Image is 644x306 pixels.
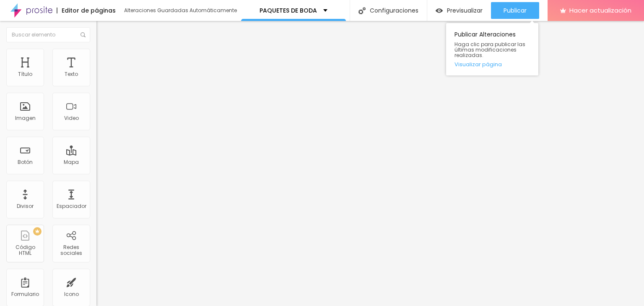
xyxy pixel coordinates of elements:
button: Previsualizar [427,2,491,19]
font: Código HTML [16,244,35,257]
font: Espaciador [57,202,86,210]
font: Botón [18,158,33,166]
font: Publicar [504,6,527,15]
font: Mapa [64,158,79,166]
font: Hacer actualización [569,6,631,15]
font: Título [18,70,32,78]
font: Redes sociales [60,244,82,257]
button: Publicar [491,2,539,19]
font: Texto [65,70,78,78]
font: Previsualizar [447,6,483,15]
input: Buscar elemento [6,27,90,42]
font: Configuraciones [370,6,418,15]
font: Visualizar página [454,60,502,68]
font: Imagen [15,114,36,122]
a: Visualizar página [454,62,530,67]
font: Publicar Alteraciones [454,30,516,39]
img: view-1.svg [436,7,443,14]
iframe: Editor [96,21,644,306]
font: Haga clic para publicar las últimas modificaciones realizadas. [454,41,525,59]
font: Divisor [17,202,34,210]
font: PAQUETES DE BODA [260,6,317,15]
font: Formulario [11,290,39,298]
font: Alteraciones Guardadas Automáticamente [124,7,237,14]
font: Editor de páginas [62,6,116,15]
img: Icono [80,32,86,37]
font: Icono [64,290,79,298]
font: Video [64,114,79,122]
img: Icono [358,7,366,14]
